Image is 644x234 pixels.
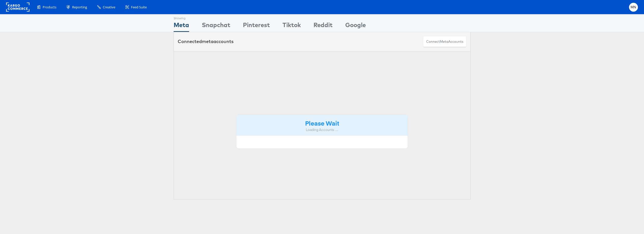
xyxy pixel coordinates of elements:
div: Meta [174,21,189,32]
div: Showing [174,14,189,21]
div: Pinterest [243,21,270,32]
button: ConnectmetaAccounts [423,36,467,47]
span: Reporting [72,5,87,10]
div: Google [345,21,366,32]
div: Reddit [313,21,333,32]
span: MN [631,6,636,9]
span: Creative [103,5,115,10]
div: Tiktok [283,21,301,32]
div: Loading Accounts .... [240,127,404,132]
span: meta [202,38,213,44]
span: Feed Suite [131,5,147,10]
div: Connected accounts [178,38,234,45]
span: meta [440,39,448,44]
div: Snapchat [202,21,230,32]
span: Products [43,5,56,10]
strong: Please Wait [305,119,339,127]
